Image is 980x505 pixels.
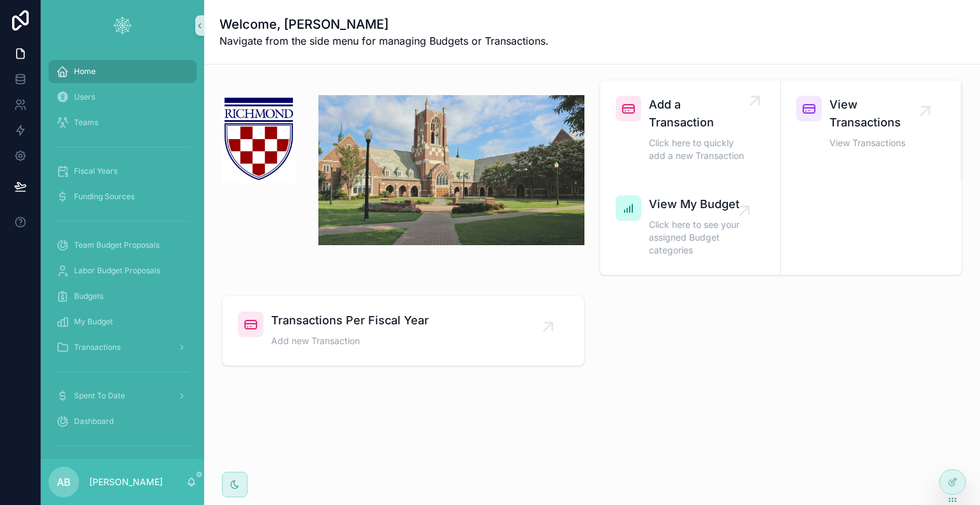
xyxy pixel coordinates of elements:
a: Funding Sources [48,185,197,208]
img: 27250-Richmond_2.jpg [318,95,584,245]
span: Users [74,92,95,102]
img: 27248-Richmond-Logo.jpg [222,95,295,183]
span: Budgets [74,291,103,301]
a: Transactions Per Fiscal YearAdd new Transaction [223,296,584,365]
span: Add a Transaction [649,96,745,132]
span: View Transactions [829,96,925,132]
a: View TransactionsView Transactions [781,80,961,180]
span: My Budget [74,317,113,327]
span: Spent To Date [74,391,125,401]
span: Team Budget Proposals [74,240,160,250]
a: My Budget [48,310,197,333]
a: Transactions [48,336,197,359]
a: Fiscal Years [48,160,197,183]
span: Transactions [74,342,121,352]
span: Click here to see your assigned Budget categories [649,218,745,257]
p: [PERSON_NAME] [89,476,163,488]
a: Add a TransactionClick here to quickly add a new Transaction [600,80,781,180]
span: Labor Budget Proposals [74,266,160,276]
a: Dashboard [48,410,197,433]
span: View Transactions [829,137,925,149]
span: Funding Sources [74,192,135,202]
a: Labor Budget Proposals [48,259,197,282]
h1: Welcome, [PERSON_NAME] [219,15,549,33]
span: Fiscal Years [74,166,117,176]
a: Home [48,60,197,83]
span: View My Budget [649,195,745,213]
span: Home [74,66,96,77]
div: scrollable content [41,51,204,459]
span: Teams [74,117,98,128]
a: Team Budget Proposals [48,234,197,257]
span: Click here to quickly add a new Transaction [649,137,745,162]
a: Users [48,86,197,109]
span: Transactions Per Fiscal Year [271,312,429,329]
a: Spent To Date [48,384,197,407]
span: Add new Transaction [271,335,429,347]
span: Navigate from the side menu for managing Budgets or Transactions. [219,33,549,49]
span: AB [57,474,71,490]
a: Budgets [48,285,197,308]
a: View My BudgetClick here to see your assigned Budget categories [600,180,781,275]
span: Dashboard [74,416,114,426]
img: App logo [112,15,133,36]
a: Teams [48,111,197,134]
